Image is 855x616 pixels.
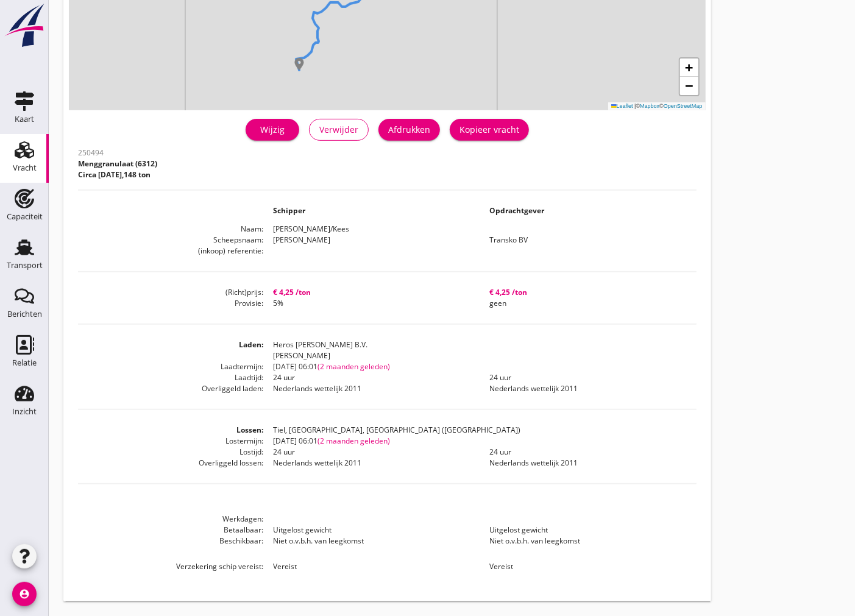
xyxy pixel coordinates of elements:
div: Vracht [13,164,37,172]
dd: Nederlands wettelijk 2011 [480,458,696,469]
span: Menggranulaat (6312) [78,158,157,169]
dd: € 4,25 /ton [263,287,480,298]
dt: (inkoop) referentie [78,246,263,257]
dt: Werkdagen [78,514,263,525]
button: Afdrukken [378,119,440,141]
dt: Betaalbaar [78,525,263,536]
dt: Beschikbaar [78,536,263,547]
button: Kopieer vracht [450,119,529,141]
span: − [685,78,693,93]
dt: Lostijd [78,447,263,458]
p: Circa [DATE],148 ton [78,169,157,180]
dd: Niet o.v.b.h. van leegkomst [263,536,480,547]
dt: Laadtijd [78,372,263,383]
dt: Overliggeld laden [78,383,263,394]
dt: Lossen [78,425,263,436]
a: OpenStreetMap [664,103,703,109]
dt: Scheepsnaam [78,235,263,246]
dt: Provisie [78,298,263,309]
dd: 24 uur [480,372,696,383]
div: Inzicht [12,408,37,416]
i: account_circle [12,582,37,606]
dd: Heros [PERSON_NAME] B.V. [PERSON_NAME] [263,339,696,361]
a: Zoom out [680,77,698,95]
dt: Lostermijn [78,436,263,447]
img: logo-small.a267ee39.svg [2,3,46,48]
div: Relatie [12,359,37,367]
dt: Verzekering schip vereist [78,561,263,572]
dd: € 4,25 /ton [480,287,696,298]
div: Wijzig [255,123,289,136]
dd: Vereist [263,561,480,572]
dd: Nederlands wettelijk 2011 [480,383,696,394]
a: Mapbox [640,103,659,109]
dd: [PERSON_NAME] [263,235,480,246]
dd: Nederlands wettelijk 2011 [263,458,480,469]
dd: Uitgelost gewicht [480,525,696,536]
dd: 5% [263,298,480,309]
a: Wijzig [246,119,299,141]
dd: Tiel, [GEOGRAPHIC_DATA], [GEOGRAPHIC_DATA] ([GEOGRAPHIC_DATA]) [263,425,696,436]
div: Berichten [7,310,42,318]
a: Leaflet [611,103,633,109]
dt: Naam [78,224,263,235]
dt: Overliggeld lossen [78,458,263,469]
dd: [DATE] 06:01 [263,361,696,372]
img: Marker [293,58,305,70]
span: (2 maanden geleden) [318,436,390,446]
dt: Laden [78,339,263,361]
span: | [634,103,636,109]
div: Verwijder [319,123,358,136]
dd: [PERSON_NAME]/Kees [263,224,696,235]
div: Transport [7,261,43,269]
dd: Transko BV [480,235,696,246]
dd: 24 uur [263,447,480,458]
div: Capaciteit [7,213,43,221]
span: + [685,60,693,75]
a: Zoom in [680,58,698,77]
dd: geen [480,298,696,309]
dd: Schipper [263,205,480,216]
dd: Opdrachtgever [480,205,696,216]
div: Afdrukken [388,123,430,136]
dd: 24 uur [263,372,480,383]
dd: Vereist [480,561,696,572]
div: © © [608,102,706,110]
dd: Niet o.v.b.h. van leegkomst [480,536,696,547]
button: Verwijder [309,119,369,141]
dd: Uitgelost gewicht [263,525,480,536]
dd: [DATE] 06:01 [263,436,696,447]
span: 250494 [78,147,104,158]
dt: Laadtermijn [78,361,263,372]
dt: (Richt)prijs [78,287,263,298]
div: Kaart [15,115,34,123]
dd: 24 uur [480,447,696,458]
div: Kopieer vracht [459,123,519,136]
span: (2 maanden geleden) [318,361,390,372]
dd: Nederlands wettelijk 2011 [263,383,480,394]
